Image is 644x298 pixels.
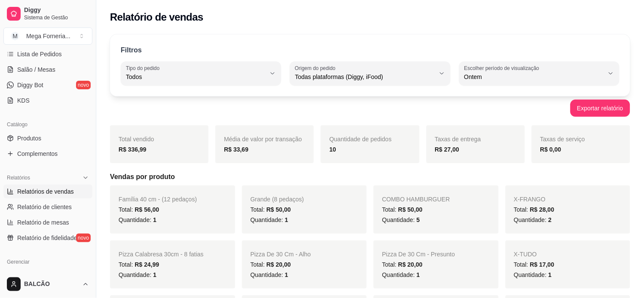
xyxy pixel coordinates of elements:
a: Entregadoresnovo [3,269,92,283]
span: R$ 24,99 [135,261,159,268]
div: Catálogo [3,118,92,131]
span: Taxas de serviço [540,136,585,143]
span: Quantidade: [382,216,420,223]
a: KDS [3,94,92,107]
span: R$ 20,00 [267,261,291,268]
span: Quantidade: [119,271,156,278]
a: Relatório de fidelidadenovo [3,231,92,245]
span: R$ 17,00 [530,261,555,268]
span: Quantidade: [514,216,552,223]
strong: R$ 336,99 [119,146,147,153]
button: BALCÃO [3,274,92,295]
span: Grande (8 pedaços) [251,196,304,203]
span: Total vendido [119,136,154,143]
span: Total: [119,261,159,268]
span: Pizza De 30 Cm - Alho [251,251,311,258]
button: Tipo do pedidoTodos [121,61,281,85]
span: 1 [285,271,288,278]
span: Total: [382,206,423,213]
span: Quantidade: [514,271,552,278]
span: Total: [251,261,291,268]
a: Relatório de mesas [3,216,92,229]
span: R$ 20,00 [398,261,423,268]
span: Relatório de fidelidade [17,234,77,242]
span: Relatório de clientes [17,203,72,211]
span: M [11,32,19,40]
a: Produtos [3,131,92,145]
span: Produtos [17,134,41,143]
span: 1 [153,271,156,278]
span: Salão / Mesas [17,65,55,74]
span: Relatórios [7,174,30,181]
span: Taxas de entrega [435,136,481,143]
span: R$ 28,00 [530,206,555,213]
span: KDS [17,96,30,105]
span: 1 [417,271,420,278]
div: Mega Forneria ... [26,32,71,40]
button: Exportar relatório [570,100,630,117]
p: Filtros [121,45,142,55]
span: Média de valor por transação [224,136,302,143]
span: Lista de Pedidos [17,50,62,58]
span: X-TUDO [514,251,537,258]
a: Lista de Pedidos [3,47,92,61]
div: Gerenciar [3,255,92,269]
span: Pizza Calabresa 30cm - 8 fatias [119,251,204,258]
a: Diggy Botnovo [3,78,92,92]
span: Total: [382,261,423,268]
span: Total: [514,261,555,268]
button: Select a team [3,27,92,45]
span: Ontem [464,73,604,81]
strong: 10 [329,146,336,153]
strong: R$ 0,00 [540,146,561,153]
span: Relatório de mesas [17,218,69,227]
span: Relatórios de vendas [17,187,74,196]
a: DiggySistema de Gestão [3,3,92,24]
a: Relatórios de vendas [3,185,92,198]
span: 1 [285,216,288,223]
a: Salão / Mesas [3,63,92,76]
span: R$ 56,00 [135,206,159,213]
label: Origem do pedido [295,64,338,72]
span: Diggy [24,6,89,14]
a: Complementos [3,147,92,161]
span: Família 40 cm - (12 pedaços) [119,196,197,203]
span: Quantidade: [251,216,288,223]
span: Quantidade: [382,271,420,278]
span: Sistema de Gestão [24,14,89,21]
span: R$ 50,00 [267,206,291,213]
span: 1 [153,216,156,223]
span: 5 [417,216,420,223]
span: COMBO HAMBURGUER [382,196,450,203]
span: 2 [549,216,552,223]
button: Origem do pedidoTodas plataformas (Diggy, iFood) [290,61,450,85]
span: R$ 50,00 [398,206,423,213]
strong: R$ 27,00 [435,146,460,153]
h5: Vendas por produto [110,172,630,182]
span: Total: [119,206,159,213]
span: Todas plataformas (Diggy, iFood) [295,73,435,81]
span: Quantidade: [119,216,156,223]
h2: Relatório de vendas [110,10,203,24]
label: Tipo do pedido [126,64,163,72]
strong: R$ 33,69 [224,146,248,153]
a: Relatório de clientes [3,200,92,214]
span: Total: [514,206,555,213]
label: Escolher período de visualização [464,64,542,72]
span: X-FRANGO [514,196,546,203]
span: Complementos [17,149,58,158]
span: Quantidade: [251,271,288,278]
span: Quantidade de pedidos [329,136,392,143]
button: Escolher período de visualizaçãoOntem [459,61,619,85]
span: Pizza De 30 Cm - Presunto [382,251,455,258]
span: Total: [251,206,291,213]
span: BALCÃO [24,280,79,288]
span: Diggy Bot [17,81,43,89]
span: 1 [549,271,552,278]
span: Todos [126,73,266,81]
